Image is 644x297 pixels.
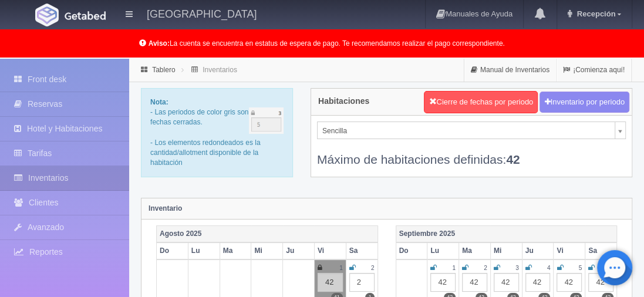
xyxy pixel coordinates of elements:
[515,265,519,271] small: 3
[371,265,375,271] small: 2
[346,242,377,259] th: Sa
[396,225,617,242] th: Septiembre 2025
[317,139,626,168] div: Máximo de habitaciones definidas:
[585,242,617,259] th: Sa
[149,204,182,212] strong: Inventario
[540,92,629,113] button: Inventario por periodo
[588,273,613,292] div: 42
[484,265,487,271] small: 2
[147,6,257,21] h4: [GEOGRAPHIC_DATA]
[547,265,551,271] small: 4
[141,88,293,177] div: - Las periodos de color gris son fechas cerradas. - Los elementos redondeados es la cantidad/allo...
[283,242,315,259] th: Ju
[430,273,456,292] div: 42
[396,242,427,259] th: Do
[65,11,106,20] img: Getabed
[249,107,284,134] img: cutoff.png
[35,4,59,26] img: Getabed
[317,122,626,139] a: Sencilla
[427,242,459,259] th: Lu
[251,242,283,259] th: Mi
[150,98,168,106] b: Nota:
[579,265,582,271] small: 5
[152,66,175,74] a: Tablero
[203,66,237,74] a: Inventarios
[318,97,369,106] h4: Habitaciones
[554,242,585,259] th: Vi
[522,242,554,259] th: Ju
[506,153,520,166] b: 42
[490,242,522,259] th: Mi
[494,273,519,292] div: 42
[464,59,556,82] a: Manual de Inventarios
[574,9,616,18] span: Recepción
[322,122,610,140] span: Sencilla
[349,273,375,292] div: 2
[314,242,346,259] th: Vi
[188,242,220,259] th: Lu
[525,273,551,292] div: 42
[462,273,487,292] div: 42
[339,265,343,271] small: 1
[157,225,378,242] th: Agosto 2025
[557,273,582,292] div: 42
[220,242,251,259] th: Ma
[318,273,343,292] div: 42
[459,242,491,259] th: Ma
[452,265,456,271] small: 1
[424,91,538,113] button: Cierre de fechas por periodo
[557,59,631,82] a: ¡Comienza aquí!
[157,242,188,259] th: Do
[149,39,170,48] b: Aviso:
